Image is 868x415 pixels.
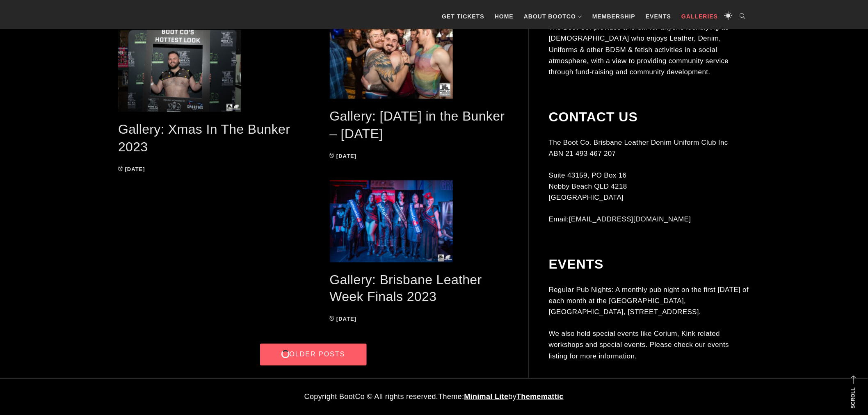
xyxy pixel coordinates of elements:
[118,166,145,172] a: [DATE]
[549,256,750,272] h2: Events
[118,122,290,154] a: Gallery: Xmas In The Bunker 2023
[336,153,356,159] time: [DATE]
[588,4,640,29] a: Membership
[549,328,750,362] p: We also hold special events like Corium, Kink related workshops and special events. Please check ...
[549,109,750,125] h2: Contact Us
[112,391,756,403] div: Theme: by
[520,4,586,29] a: About BootCo
[336,316,356,322] time: [DATE]
[642,4,675,29] a: Events
[438,4,489,29] a: GET TICKETS
[569,215,691,223] a: [EMAIL_ADDRESS][DOMAIN_NAME]
[330,272,482,305] a: Gallery: Brisbane Leather Week Finals 2023
[330,153,357,159] a: [DATE]
[330,109,505,141] a: Gallery: [DATE] in the Bunker – [DATE]
[260,344,367,366] a: Older Posts
[516,393,564,401] a: Thememattic
[464,393,509,401] a: Minimal Lite
[549,284,750,318] p: Regular Pub Nights: A monthly pub night on the first [DATE] of each month at the [GEOGRAPHIC_DATA...
[850,388,856,408] strong: Scroll
[677,4,722,29] a: Galleries
[549,137,750,159] p: The Boot Co. Brisbane Leather Denim Uniform Club Inc ABN 21 493 467 207
[491,4,518,29] a: Home
[330,316,357,322] a: [DATE]
[549,22,750,78] p: The Boot Co. provides a forum for anyone identifying as [DEMOGRAPHIC_DATA] who enjoys Leather, De...
[549,170,750,203] p: Suite 43159, PO Box 16 Nobby Beach QLD 4218 [GEOGRAPHIC_DATA]
[125,166,145,172] time: [DATE]
[304,393,439,401] span: Copyright BootCo © All rights reserved.
[549,214,750,225] p: Email:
